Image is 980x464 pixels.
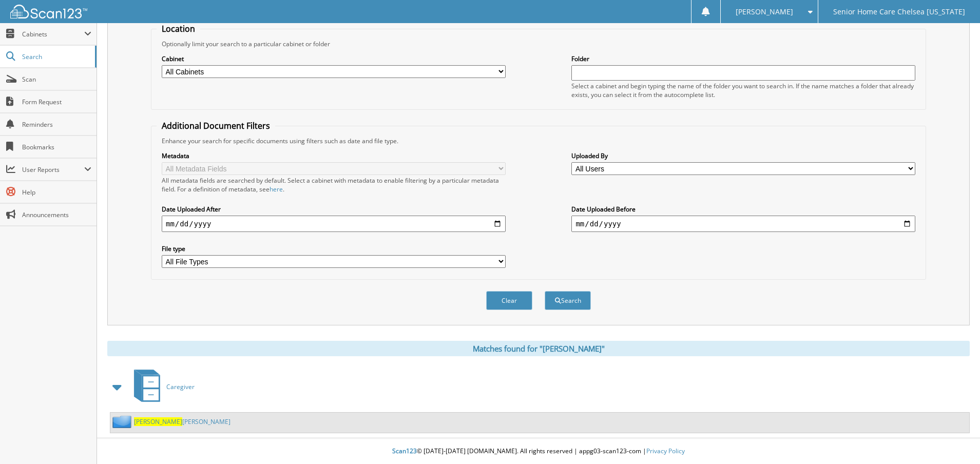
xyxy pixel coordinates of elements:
div: Enhance your search for specific documents using filters such as date and file type. [157,137,920,145]
div: © [DATE]-[DATE] [DOMAIN_NAME]. All rights reserved | appg03-scan123-com | [97,439,980,464]
span: [PERSON_NAME] [736,9,793,15]
label: Uploaded By [571,151,915,160]
a: Caregiver [128,366,195,407]
span: Form Request [22,98,91,106]
span: Announcements [22,210,91,219]
div: Matches found for "[PERSON_NAME]" [107,341,970,356]
img: scan123-logo-white.svg [10,5,87,18]
label: Date Uploaded Before [571,205,915,214]
span: Scan [22,75,91,84]
span: Senior Home Care Chelsea [US_STATE] [833,9,965,15]
div: All metadata fields are searched by default. Select a cabinet with metadata to enable filtering b... [162,176,506,194]
a: Privacy Policy [646,447,685,455]
span: Reminders [22,120,91,129]
button: Search [545,291,591,310]
span: Bookmarks [22,143,91,151]
iframe: Chat Widget [929,415,980,464]
img: folder2.png [112,415,134,428]
a: [PERSON_NAME][PERSON_NAME] [134,417,230,426]
a: here [270,185,283,194]
div: Optionally limit your search to a particular cabinet or folder [157,40,920,48]
div: Select a cabinet and begin typing the name of the folder you want to search in. If the name match... [571,82,915,99]
legend: Location [157,23,200,34]
label: File type [162,244,506,253]
label: Cabinet [162,54,506,63]
label: Metadata [162,151,506,160]
legend: Additional Document Filters [157,120,275,131]
span: User Reports [22,165,84,174]
input: start [162,216,506,232]
label: Folder [571,54,915,63]
span: Search [22,52,90,61]
input: end [571,216,915,232]
span: Scan123 [392,447,417,455]
label: Date Uploaded After [162,205,506,214]
span: Help [22,188,91,197]
span: Cabinets [22,30,84,38]
span: Caregiver [166,382,195,391]
span: [PERSON_NAME] [134,417,182,426]
button: Clear [486,291,532,310]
